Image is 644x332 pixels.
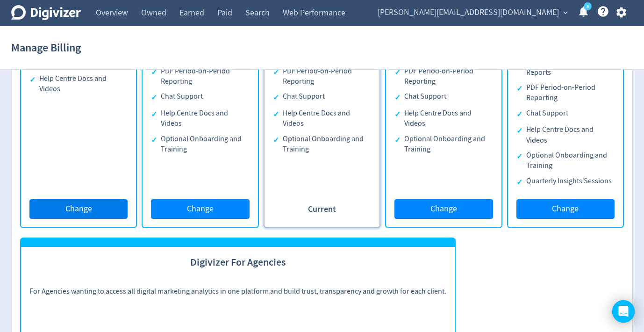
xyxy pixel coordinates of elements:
li: PDF Period-on-Period Reporting [394,66,493,87]
li: Optional Onboarding and Training [273,134,371,155]
li: Optional Onboarding and Training [151,134,249,155]
li: Help Centre Docs and Videos [516,124,615,145]
span: [PERSON_NAME][EMAIL_ADDRESS][DOMAIN_NAME] [378,5,559,20]
span: Change [65,205,92,213]
li: Help Centre Docs and Videos [273,108,371,129]
li: Chat Support [516,108,615,120]
li: PDF Period-on-Period Reporting [151,66,249,87]
li: Chat Support [151,91,249,103]
li: Optional Onboarding and Training [516,150,615,171]
button: [PERSON_NAME][EMAIL_ADDRESS][DOMAIN_NAME] [374,5,570,20]
li: PDF Period-on-Period Reporting [516,82,615,103]
span: expand_more [561,8,570,17]
p: For Agencies wanting to access all digital marketing analytics in one platform and build trust, t... [29,286,446,319]
button: Change [151,199,249,219]
div: Open Intercom Messenger [612,300,635,323]
button: Change [516,199,615,219]
h3: Digivizer For Agencies [29,255,446,279]
text: 5 [587,3,589,10]
li: Help Centre Docs and Videos [29,73,128,94]
li: Help Centre Docs and Videos [394,108,493,129]
li: Optional Onboarding and Training [394,134,493,155]
a: 5 [584,2,592,10]
button: Change [29,199,128,219]
button: Change [394,199,493,219]
li: Chat Support [394,91,493,103]
h1: Manage Billing [11,33,81,63]
li: Help Centre Docs and Videos [151,108,249,129]
span: Change [430,205,457,213]
li: Chat Support [273,91,371,103]
span: Change [552,205,579,213]
li: PDF Period-on-Period Reporting [273,66,371,87]
span: Change [187,205,214,213]
li: Quarterly Insights Sessions [516,176,615,188]
span: Current [308,203,336,215]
